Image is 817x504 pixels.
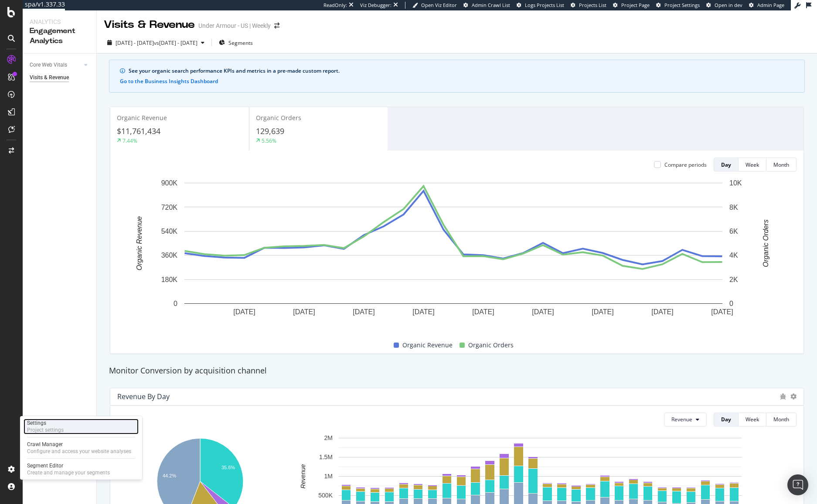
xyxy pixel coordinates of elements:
[24,461,139,477] a: Segment EditorCreate and manage your segments
[24,440,139,456] a: Crawl ManagerConfigure and access your website analyses
[30,73,69,82] div: Visits & Revenue
[120,78,218,84] button: Go to the Business Insights Dashboard
[525,2,564,8] span: Logs Projects List
[136,216,143,271] text: Organic Revenue
[318,492,333,499] text: 500K
[300,464,306,488] text: Revenue
[729,252,738,259] text: 4K
[129,67,794,75] div: See your organic search performance KPIs and metrics in a pre-made custom report.
[746,161,759,168] div: Week
[711,308,733,316] text: [DATE]
[27,420,64,427] div: Settings
[739,158,766,171] button: Week
[27,469,110,476] div: Create and manage your segments
[656,2,700,9] a: Project Settings
[27,448,131,455] div: Configure and access your website analyses
[766,413,797,427] button: Month
[233,308,255,316] text: [DATE]
[30,60,67,70] div: Core Web Vitals
[353,308,374,316] text: [DATE]
[30,17,89,26] div: Analytics
[117,178,790,329] svg: A chart.
[360,2,391,9] div: Viz Debugger:
[787,474,808,495] div: Open Intercom Messenger
[161,179,178,187] text: 900K
[105,365,809,376] div: Monitor Conversion by acquisition channel
[215,36,256,50] button: Segments
[714,158,739,171] button: Day
[30,60,82,70] a: Core Web Vitals
[729,276,738,283] text: 2K
[104,36,208,50] button: [DATE] - [DATE]vs[DATE] - [DATE]
[468,340,514,350] span: Organic Orders
[472,308,494,316] text: [DATE]
[256,126,284,136] span: 129,639
[780,393,786,400] div: bug
[117,392,170,401] div: Revenue by Day
[412,2,457,9] a: Open Viz Editor
[773,416,789,423] div: Month
[592,308,613,316] text: [DATE]
[721,161,731,168] div: Day
[274,23,279,29] div: arrow-right-arrow-left
[729,228,738,235] text: 6K
[161,204,178,211] text: 720K
[472,2,510,8] span: Admin Crawl List
[30,26,89,46] div: Engagement Analytics
[664,413,707,427] button: Revenue
[739,413,766,427] button: Week
[517,2,564,9] a: Logs Projects List
[671,416,692,423] span: Revenue
[463,2,510,9] a: Admin Crawl List
[664,2,700,8] span: Project Settings
[117,126,160,136] span: $11,761,434
[762,220,769,267] text: Organic Orders
[571,2,606,9] a: Projects List
[621,2,650,8] span: Project Page
[116,39,154,47] span: [DATE] - [DATE]
[402,340,453,350] span: Organic Revenue
[749,2,784,9] a: Admin Page
[154,39,197,47] span: vs [DATE] - [DATE]
[664,161,707,168] div: Compare periods
[323,2,347,9] div: ReadOnly:
[221,465,235,470] text: 35.6%
[613,2,650,9] a: Project Page
[746,416,759,423] div: Week
[161,276,178,283] text: 180K
[706,2,742,9] a: Open in dev
[27,462,110,469] div: Segment Editor
[109,60,805,93] div: info banner
[104,17,195,32] div: Visits & Revenue
[161,252,178,259] text: 360K
[163,473,176,478] text: 44.2%
[262,137,276,144] div: 5.56%
[532,308,554,316] text: [DATE]
[714,413,739,427] button: Day
[256,114,301,122] span: Organic Orders
[174,300,177,307] text: 0
[766,158,797,171] button: Month
[715,2,742,8] span: Open in dev
[773,161,789,168] div: Month
[27,427,64,433] div: Project settings
[721,416,731,423] div: Day
[228,39,253,47] span: Segments
[729,204,738,211] text: 8K
[729,300,733,307] text: 0
[421,2,457,8] span: Open Viz Editor
[651,308,673,316] text: [DATE]
[161,228,178,235] text: 540K
[27,441,131,448] div: Crawl Manager
[198,21,271,30] div: Under Armour - US | Weekly
[319,454,332,460] text: 1.5M
[117,114,167,122] span: Organic Revenue
[324,473,332,480] text: 1M
[757,2,784,8] span: Admin Page
[412,308,434,316] text: [DATE]
[30,73,90,82] a: Visits & Revenue
[324,434,332,441] text: 2M
[123,137,137,144] div: 7.44%
[293,308,315,316] text: [DATE]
